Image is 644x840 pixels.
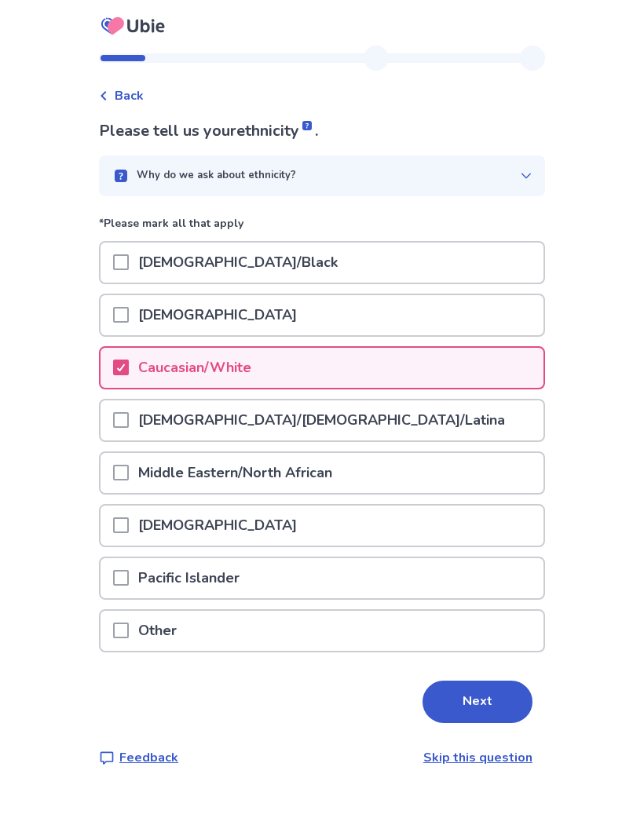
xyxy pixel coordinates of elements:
p: Middle Eastern/North African [129,453,342,493]
span: Back [115,86,144,105]
p: [DEMOGRAPHIC_DATA]/[DEMOGRAPHIC_DATA]/Latina [129,400,514,440]
a: Skip this question [423,749,532,766]
p: Pacific Islander [129,558,249,598]
p: Why do we ask about ethnicity? [137,168,296,184]
p: Caucasian/White [129,348,261,388]
p: Other [129,611,186,651]
p: [DEMOGRAPHIC_DATA] [129,506,306,546]
p: [DEMOGRAPHIC_DATA] [129,295,306,335]
button: Next [423,681,532,723]
p: *Please mark all that apply [99,215,545,241]
span: ethnicity [236,120,315,141]
p: Feedback [119,748,178,767]
p: [DEMOGRAPHIC_DATA]/Black [129,243,347,283]
a: Feedback [99,748,178,767]
p: Please tell us your . [99,119,545,143]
